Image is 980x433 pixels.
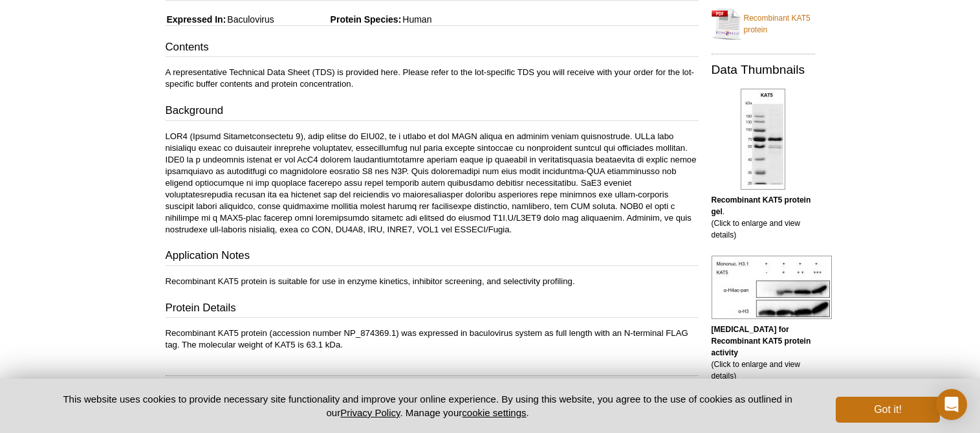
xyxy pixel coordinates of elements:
a: Recombinant KAT5 protein [712,5,815,43]
img: Recombinant KAT5 protein gel [741,89,785,190]
span: Protein Species: [277,14,402,25]
a: Privacy Policy [340,407,400,418]
p: . (Click to enlarge and view details) [712,194,815,241]
h3: Protein Details [166,300,699,318]
p: (Click to enlarge and view details) [712,324,815,382]
div: Open Intercom Messenger [936,389,967,420]
b: Recombinant KAT5 protein gel [712,195,811,216]
span: Human [401,14,431,25]
img: Western blot for Recombinant KAT5 protein activity [712,256,832,319]
span: Expressed In: [166,14,226,25]
b: [MEDICAL_DATA] for Recombinant KAT5 protein activity [712,325,811,357]
h3: Contents [166,39,699,58]
p: This website uses cookies to provide necessary site functionality and improve your online experie... [41,392,815,419]
p: Recombinant KAT5 protein is suitable for use in enzyme kinetics, inhibitor screening, and selecti... [166,276,699,287]
p: LOR4 (Ipsumd Sitametconsectetu 9), adip elitse do EIU02, te i utlabo et dol MAGN aliqua en admini... [166,131,699,236]
p: Recombinant KAT5 protein (accession number NP_874369.1) was expressed in baculovirus system as fu... [166,328,699,351]
button: Got it! [836,397,939,423]
h3: Background [166,103,699,121]
p: A representative Technical Data Sheet (TDS) is provided here. Please refer to the lot-specific TD... [166,67,699,90]
span: Baculovirus [226,14,274,25]
h2: Data Thumbnails [712,64,815,76]
h3: Application Notes [166,248,699,266]
button: cookie settings [462,407,526,418]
